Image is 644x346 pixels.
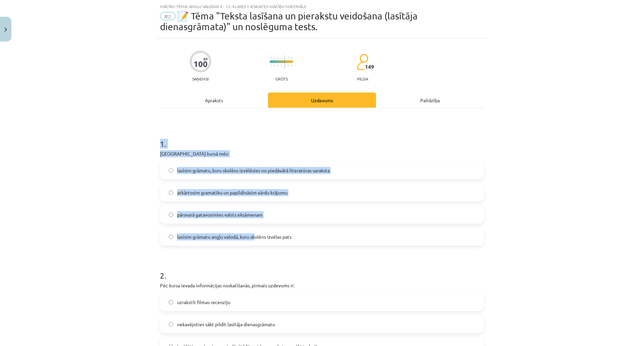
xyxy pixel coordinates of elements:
img: students-c634bb4e5e11cddfef0936a35e636f08e4e9abd3cc4e673bd6f9a4125e45ecb1.svg [357,54,368,70]
img: icon-short-line-57e1e144782c952c97e751825c79c345078a6d821885a25fce030b3d8c18986b.svg [288,57,288,59]
img: icon-short-line-57e1e144782c952c97e751825c79c345078a6d821885a25fce030b3d8c18986b.svg [281,65,282,66]
img: icon-short-line-57e1e144782c952c97e751825c79c345078a6d821885a25fce030b3d8c18986b.svg [274,65,275,66]
span: 149 [365,64,374,70]
img: icon-long-line-d9ea69661e0d244f92f715978eff75569469978d946b2353a9bb055b3ed8787d.svg [284,55,285,68]
input: lasīsim grāmatu, kuru skolēns izvēlēsies no piedāvātā literatūras saraksta [169,168,173,173]
img: icon-short-line-57e1e144782c952c97e751825c79c345078a6d821885a25fce030b3d8c18986b.svg [278,57,278,59]
div: Apraksts [160,93,268,108]
span: pārsvarā gatavosimies valsts eksāmenam [177,211,263,218]
div: Uzdevums [268,93,376,108]
p: pilda [357,76,368,81]
p: Saņemsi [190,76,211,81]
span: atkārtosim gramatiku un papildināsim vārdu krājumu [177,189,287,196]
img: icon-short-line-57e1e144782c952c97e751825c79c345078a6d821885a25fce030b3d8c18986b.svg [274,57,275,59]
h1: 1 . [160,127,484,148]
input: atkārtosim gramatiku un papildināsim vārdu krājumu [169,190,173,195]
img: icon-short-line-57e1e144782c952c97e751825c79c345078a6d821885a25fce030b3d8c18986b.svg [291,65,292,66]
div: Palīdzība [376,93,484,108]
input: lasīsim grāmatu angļu valodā, kuru skolēns izvēlas pats [169,235,173,239]
span: nekavējoties sākt pildīt lasītāja dienasgrāmatu [177,321,275,328]
div: Mācību tēma: Angļu valodas ii - 12. klases 1.ieskaites mācību materiāls [160,4,484,9]
input: nekavējoties sākt pildīt lasītāja dienasgrāmatu [169,322,173,327]
div: 100 [194,59,208,69]
span: uzrakstīt filmas recenziju [177,299,230,306]
p: Grūts [275,76,288,81]
input: pārsvarā gatavosimies valsts eksāmenam [169,213,173,217]
img: icon-short-line-57e1e144782c952c97e751825c79c345078a6d821885a25fce030b3d8c18986b.svg [291,57,292,59]
img: icon-short-line-57e1e144782c952c97e751825c79c345078a6d821885a25fce030b3d8c18986b.svg [271,65,272,66]
h1: 2 . [160,259,484,280]
img: icon-short-line-57e1e144782c952c97e751825c79c345078a6d821885a25fce030b3d8c18986b.svg [288,65,288,66]
img: icon-short-line-57e1e144782c952c97e751825c79c345078a6d821885a25fce030b3d8c18986b.svg [271,57,272,59]
span: XP [203,57,208,61]
span: lasīsim grāmatu, kuru skolēns izvēlēsies no piedāvātā literatūras saraksta [177,167,330,174]
span: #2 [160,12,175,20]
p: Pēc kursa ievada informācijas noskatīšanās, pirmais uzdevums ir: [160,282,484,289]
img: icon-close-lesson-0947bae3869378f0d4975bcd49f059093ad1ed9edebbc8119c70593378902aed.svg [4,27,7,32]
p: [GEOGRAPHIC_DATA] kursā mēs: [160,150,484,157]
span: 📝 Tēma "Teksta lasīšana un pierakstu veidošana (lasītāja dienasgrāmata)" un noslēguma tests. [160,10,418,32]
span: lasīsim grāmatu angļu valodā, kuru skolēns izvēlas pats [177,233,291,240]
img: icon-short-line-57e1e144782c952c97e751825c79c345078a6d821885a25fce030b3d8c18986b.svg [281,57,282,59]
img: icon-short-line-57e1e144782c952c97e751825c79c345078a6d821885a25fce030b3d8c18986b.svg [278,65,278,66]
input: uzrakstīt filmas recenziju [169,300,173,304]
